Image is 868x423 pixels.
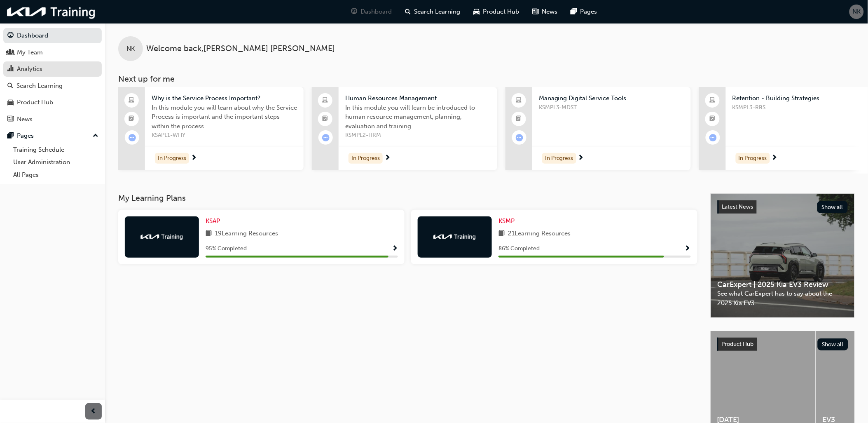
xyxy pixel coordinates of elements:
[105,74,868,84] h3: Next up for me
[516,114,522,125] span: booktick-icon
[10,143,102,156] a: Training Schedule
[508,229,571,239] span: 21 Learning Resources
[580,7,597,16] span: Pages
[129,95,135,106] span: laptop-icon
[10,169,102,181] a: All Pages
[206,229,212,239] span: book-icon
[17,48,43,57] div: My Team
[322,134,330,141] span: learningRecordVerb_ATTEMPT-icon
[405,7,411,17] span: search-icon
[191,155,197,162] span: next-icon
[7,116,14,123] span: news-icon
[17,115,33,124] div: News
[498,217,515,225] span: KSMP
[539,94,684,103] span: Managing Digital Service Tools
[118,87,304,170] a: Why is the Service Process Important?In this module you will learn about why the Service Process ...
[710,95,716,106] span: laptop-icon
[564,3,604,20] a: pages-iconPages
[817,201,848,213] button: Show all
[542,7,558,16] span: News
[483,7,519,16] span: Product Hub
[392,245,398,253] span: Show Progress
[578,155,584,162] span: next-icon
[146,44,335,54] span: Welcome back , [PERSON_NAME] [PERSON_NAME]
[772,155,778,162] span: next-icon
[17,98,53,107] div: Product Hub
[152,94,297,103] span: Why is the Service Process Important?
[685,245,691,253] span: Show Progress
[7,49,14,56] span: people-icon
[498,229,505,239] span: book-icon
[10,156,102,169] a: User Administration
[542,153,576,164] div: In Progress
[3,61,102,77] a: Analytics
[206,217,220,225] span: KSAP
[17,64,42,74] div: Analytics
[215,229,278,239] span: 19 Learning Resources
[345,131,491,140] span: KSMPL2-HRM
[3,95,102,110] a: Product Hub
[345,103,491,131] span: In this module you will learn be introduced to human resource management, planning, evaluation an...
[709,134,717,141] span: learningRecordVerb_ATTEMPT-icon
[718,200,848,214] a: Latest NewsShow all
[849,5,864,19] button: NK
[3,45,102,60] a: My Team
[129,134,136,141] span: learningRecordVerb_ATTEMPT-icon
[7,132,14,140] span: pages-icon
[118,193,697,203] h3: My Learning Plans
[152,131,297,140] span: KSAPL1-WHY
[155,153,189,164] div: In Progress
[711,193,855,318] a: Latest NewsShow allCarExpert | 2025 Kia EV3 ReviewSee what CarExpert has to say about the 2025 Ki...
[206,216,223,226] a: KSAP
[685,244,691,254] button: Show Progress
[7,66,14,73] span: chart-icon
[152,103,297,131] span: In this module you will learn about why the Service Process is important and the important steps ...
[16,81,63,91] div: Search Learning
[718,289,848,308] span: See what CarExpert has to say about the 2025 Kia EV3.
[3,128,102,143] button: Pages
[432,233,477,241] img: kia-training
[467,3,526,20] a: car-iconProduct Hub
[126,44,135,54] span: NK
[722,341,754,348] span: Product Hub
[384,155,391,162] span: next-icon
[206,244,247,254] span: 95 % Completed
[7,99,14,106] span: car-icon
[498,216,518,226] a: KSMP
[853,7,861,16] span: NK
[516,95,522,106] span: laptop-icon
[312,87,497,170] a: Human Resources ManagementIn this module you will learn be introduced to human resource managemen...
[345,94,491,103] span: Human Resources Management
[7,82,13,90] span: search-icon
[710,114,716,125] span: booktick-icon
[736,153,770,164] div: In Progress
[722,203,753,210] span: Latest News
[139,233,185,241] img: kia-training
[526,3,564,20] a: news-iconNews
[345,3,399,20] a: guage-iconDashboard
[571,7,577,17] span: pages-icon
[323,114,328,125] span: booktick-icon
[3,112,102,127] a: News
[392,244,398,254] button: Show Progress
[516,134,523,141] span: learningRecordVerb_ATTEMPT-icon
[351,7,358,17] span: guage-icon
[3,26,102,128] button: DashboardMy TeamAnalyticsSearch LearningProduct HubNews
[129,114,135,125] span: booktick-icon
[717,338,848,351] a: Product HubShow all
[4,3,99,20] img: kia-training
[91,407,97,417] span: prev-icon
[7,32,14,40] span: guage-icon
[718,280,848,289] span: CarExpert | 2025 Kia EV3 Review
[3,78,102,94] a: Search Learning
[818,338,849,350] button: Show all
[539,103,684,113] span: KSMPL3-MDST
[93,131,98,141] span: up-icon
[361,7,392,16] span: Dashboard
[323,95,328,106] span: laptop-icon
[399,3,467,20] a: search-iconSearch Learning
[533,7,539,17] span: news-icon
[17,131,34,141] div: Pages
